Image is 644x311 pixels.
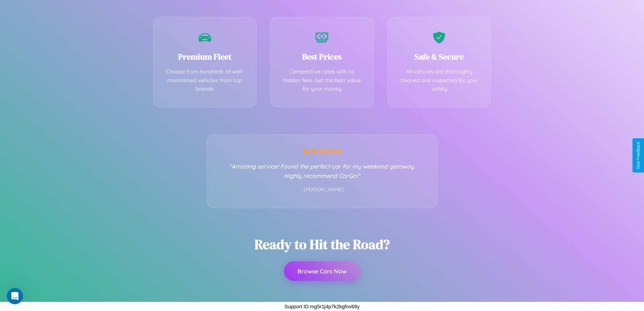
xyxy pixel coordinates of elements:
[281,67,363,93] p: Competitive rates with no hidden fees. Get the best value for your money
[281,51,363,62] h3: Best Prices
[221,185,424,194] p: - [PERSON_NAME]
[636,142,641,169] div: Give Feedback
[7,288,23,304] iframe: Intercom live chat
[398,51,481,62] h3: Safe & Secure
[255,235,390,253] h2: Ready to Hit the Road?
[164,67,246,93] p: Choose from hundreds of well-maintained vehicles from top brands
[398,67,481,93] p: All vehicles are thoroughly cleaned and inspected for your safety
[284,261,360,281] button: Browse Cars Now
[284,302,360,311] p: Support ID: mg5r1j4p7k2kgfov68y
[164,51,246,62] h3: Premium Fleet
[221,161,424,180] p: "Amazing service! Found the perfect car for my weekend getaway. Highly recommend CarGo!"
